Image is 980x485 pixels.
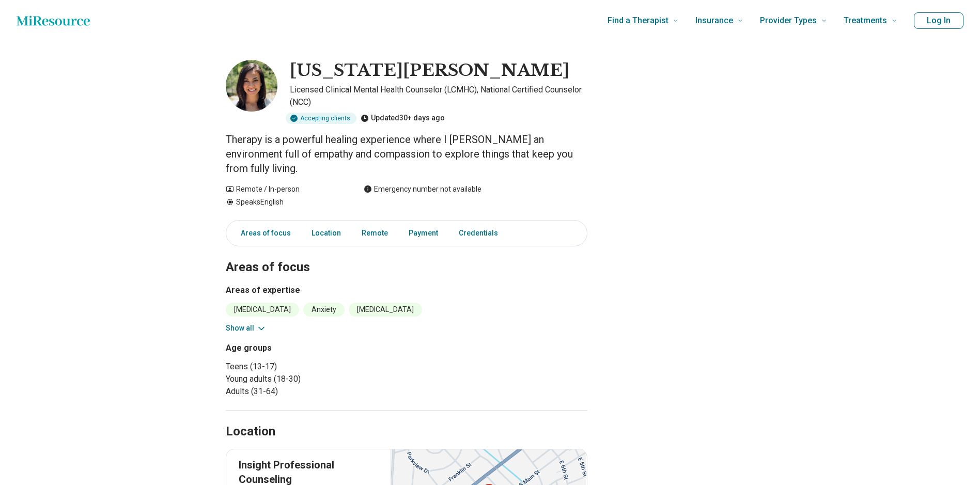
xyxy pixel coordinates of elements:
p: Therapy is a powerful healing experience where I [PERSON_NAME] an environment full of empathy and... [226,132,587,176]
span: Find a Therapist [608,13,668,28]
li: Teens (13-17) [226,361,402,373]
h3: Age groups [226,342,402,354]
img: Virginia Bullock, Licensed Clinical Mental Health Counselor (LCMHC) [226,60,277,112]
h1: [US_STATE][PERSON_NAME] [290,60,569,82]
div: Accepting clients [286,113,356,124]
li: Anxiety [303,303,345,317]
a: Credentials [453,223,510,244]
a: Remote [355,223,394,244]
h2: Location [226,423,275,441]
li: [MEDICAL_DATA] [349,303,422,317]
div: Remote / In-person [226,184,343,195]
a: Payment [402,223,444,244]
span: Insurance [695,13,733,28]
li: [MEDICAL_DATA] [226,303,299,317]
a: Areas of focus [228,223,297,244]
li: Adults (31-64) [226,385,402,398]
span: Treatments [844,13,887,28]
li: Young adults (18-30) [226,373,402,385]
p: Licensed Clinical Mental Health Counselor (LCMHC), National Certified Counselor (NCC) [290,84,587,108]
span: Provider Types [760,13,817,28]
h3: Areas of expertise [226,284,587,296]
div: Speaks English [226,197,343,208]
button: Show all [226,323,267,334]
div: Updated 30+ days ago [361,113,445,124]
a: Home page [17,10,90,31]
button: Log In [914,12,963,29]
a: Location [305,223,347,244]
div: Emergency number not available [364,184,481,195]
h2: Areas of focus [226,234,587,276]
